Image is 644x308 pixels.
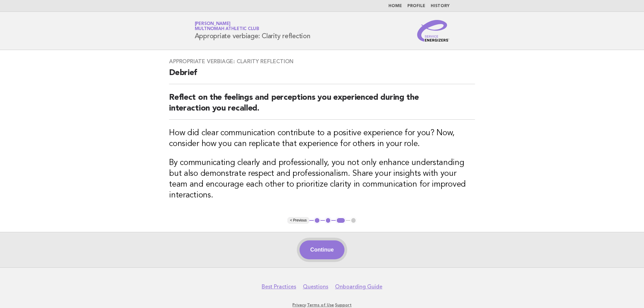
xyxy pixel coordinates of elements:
h3: Appropriate verbiage: Clarity reflection [169,58,475,65]
a: History [431,4,450,8]
a: Best Practices [262,283,296,290]
button: 2 [325,217,332,224]
p: · · [115,302,529,308]
a: Profile [407,4,425,8]
span: Multnomah Athletic Club [195,27,259,31]
a: Terms of Use [307,303,334,307]
a: Support [335,303,352,307]
button: 3 [336,217,345,224]
a: Home [388,4,402,8]
img: Service Energizers [417,20,450,42]
a: Questions [303,283,328,290]
h3: How did clear communication contribute to a positive experience for you? Now, consider how you ca... [169,128,475,149]
button: 1 [314,217,320,224]
h2: Debrief [169,68,475,84]
a: [PERSON_NAME]Multnomah Athletic Club [195,22,259,31]
h3: By communicating clearly and professionally, you not only enhance understanding but also demonstr... [169,158,475,201]
button: < Previous [287,217,309,224]
h1: Appropriate verbiage: Clarity reflection [195,22,310,40]
a: Onboarding Guide [335,283,382,290]
h2: Reflect on the feelings and perceptions you experienced during the interaction you recalled. [169,92,475,120]
button: Continue [300,240,344,259]
a: Privacy [292,303,306,307]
